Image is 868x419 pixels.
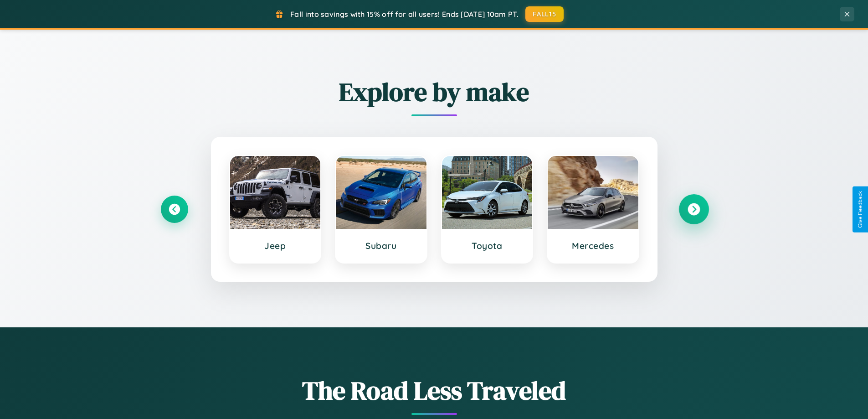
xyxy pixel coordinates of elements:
[557,240,629,251] h3: Mercedes
[161,373,708,408] h1: The Road Less Traveled
[857,191,863,228] div: Give Feedback
[161,74,708,109] h2: Explore by make
[290,10,519,19] span: Fall into savings with 15% off for all users! Ends [DATE] 10am PT.
[525,6,564,22] button: FALL15
[451,240,524,251] h3: Toyota
[239,240,312,251] h3: Jeep
[345,240,417,251] h3: Subaru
